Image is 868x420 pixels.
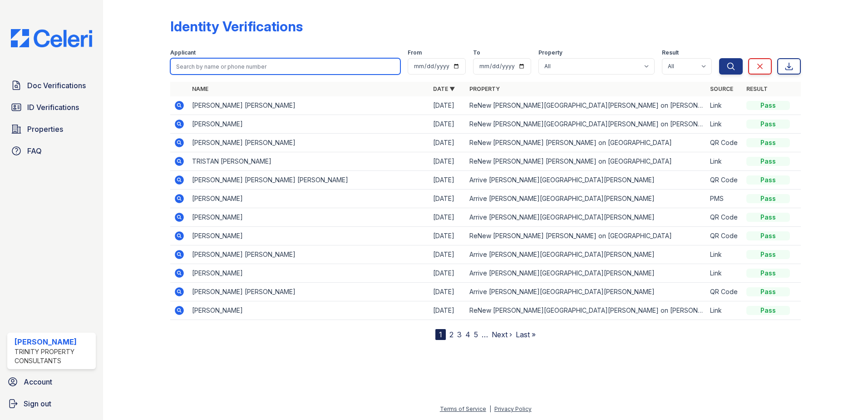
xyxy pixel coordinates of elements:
[429,115,466,134] td: [DATE]
[192,85,208,92] a: Name
[440,405,486,412] a: Terms of Service
[429,264,466,283] td: [DATE]
[429,227,466,245] td: [DATE]
[466,264,707,283] td: Arrive [PERSON_NAME][GEOGRAPHIC_DATA][PERSON_NAME]
[706,134,743,152] td: QR Code
[466,152,707,171] td: ReNew [PERSON_NAME] [PERSON_NAME] on [GEOGRAPHIC_DATA]
[429,171,466,190] td: [DATE]
[710,85,733,92] a: Source
[706,190,743,208] td: PMS
[7,76,96,95] a: Doc Verifications
[746,287,790,296] div: Pass
[188,264,429,283] td: [PERSON_NAME]
[466,134,707,152] td: ReNew [PERSON_NAME] [PERSON_NAME] on [GEOGRAPHIC_DATA]
[408,49,422,56] label: From
[494,405,532,412] a: Privacy Policy
[24,398,51,409] span: Sign out
[746,250,790,259] div: Pass
[516,330,536,339] a: Last »
[188,227,429,245] td: [PERSON_NAME]
[170,49,196,56] label: Applicant
[457,330,462,339] a: 3
[429,190,466,208] td: [DATE]
[449,330,454,339] a: 2
[706,283,743,301] td: QR Code
[27,80,86,91] span: Doc Verifications
[429,134,466,152] td: [DATE]
[429,208,466,227] td: [DATE]
[4,395,99,413] a: Sign out
[746,85,768,92] a: Result
[27,102,79,113] span: ID Verifications
[188,171,429,190] td: [PERSON_NAME] [PERSON_NAME] [PERSON_NAME]
[7,98,96,116] a: ID Verifications
[4,373,99,391] a: Account
[188,283,429,301] td: [PERSON_NAME] [PERSON_NAME]
[24,376,52,387] span: Account
[466,171,707,190] td: Arrive [PERSON_NAME][GEOGRAPHIC_DATA][PERSON_NAME]
[469,85,500,92] a: Property
[188,134,429,152] td: [PERSON_NAME] [PERSON_NAME]
[429,152,466,171] td: [DATE]
[662,49,679,56] label: Result
[746,306,790,315] div: Pass
[188,96,429,115] td: [PERSON_NAME] [PERSON_NAME]
[706,264,743,283] td: Link
[4,29,99,47] img: CE_Logo_Blue-a8612792a0a2168367f1c8372b55b34899dd931a85d93a1a3d3e32e68fde9ad4.png
[746,101,790,110] div: Pass
[706,115,743,134] td: Link
[746,120,790,129] div: Pass
[429,96,466,115] td: [DATE]
[746,269,790,278] div: Pass
[489,405,491,412] div: |
[429,301,466,320] td: [DATE]
[188,208,429,227] td: [PERSON_NAME]
[435,329,446,340] div: 1
[466,283,707,301] td: Arrive [PERSON_NAME][GEOGRAPHIC_DATA][PERSON_NAME]
[538,49,562,56] label: Property
[746,175,790,185] div: Pass
[706,245,743,264] td: Link
[706,227,743,245] td: QR Code
[746,194,790,203] div: Pass
[473,49,480,56] label: To
[188,152,429,171] td: TRISTAN [PERSON_NAME]
[706,208,743,227] td: QR Code
[188,301,429,320] td: [PERSON_NAME]
[15,336,92,347] div: [PERSON_NAME]
[466,115,707,134] td: ReNew [PERSON_NAME][GEOGRAPHIC_DATA][PERSON_NAME] on [PERSON_NAME]
[746,213,790,222] div: Pass
[188,115,429,134] td: [PERSON_NAME]
[466,190,707,208] td: Arrive [PERSON_NAME][GEOGRAPHIC_DATA][PERSON_NAME]
[474,330,478,339] a: 5
[15,347,92,365] div: Trinity Property Consultants
[706,171,743,190] td: QR Code
[482,329,488,340] span: …
[492,330,512,339] a: Next ›
[7,120,96,138] a: Properties
[170,18,303,35] div: Identity Verifications
[466,96,707,115] td: ReNew [PERSON_NAME][GEOGRAPHIC_DATA][PERSON_NAME] on [PERSON_NAME]
[27,124,63,135] span: Properties
[746,231,790,240] div: Pass
[466,245,707,264] td: Arrive [PERSON_NAME][GEOGRAPHIC_DATA][PERSON_NAME]
[27,145,42,156] span: FAQ
[170,58,400,75] input: Search by name or phone number
[706,96,743,115] td: Link
[465,330,470,339] a: 4
[706,301,743,320] td: Link
[433,85,455,92] a: Date ▼
[188,245,429,264] td: [PERSON_NAME] [PERSON_NAME]
[7,142,96,160] a: FAQ
[188,190,429,208] td: [PERSON_NAME]
[466,227,707,245] td: ReNew [PERSON_NAME] [PERSON_NAME] on [GEOGRAPHIC_DATA]
[746,138,790,147] div: Pass
[466,208,707,227] td: Arrive [PERSON_NAME][GEOGRAPHIC_DATA][PERSON_NAME]
[706,152,743,171] td: Link
[429,283,466,301] td: [DATE]
[466,301,707,320] td: ReNew [PERSON_NAME][GEOGRAPHIC_DATA][PERSON_NAME] on [PERSON_NAME]
[429,245,466,264] td: [DATE]
[746,157,790,166] div: Pass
